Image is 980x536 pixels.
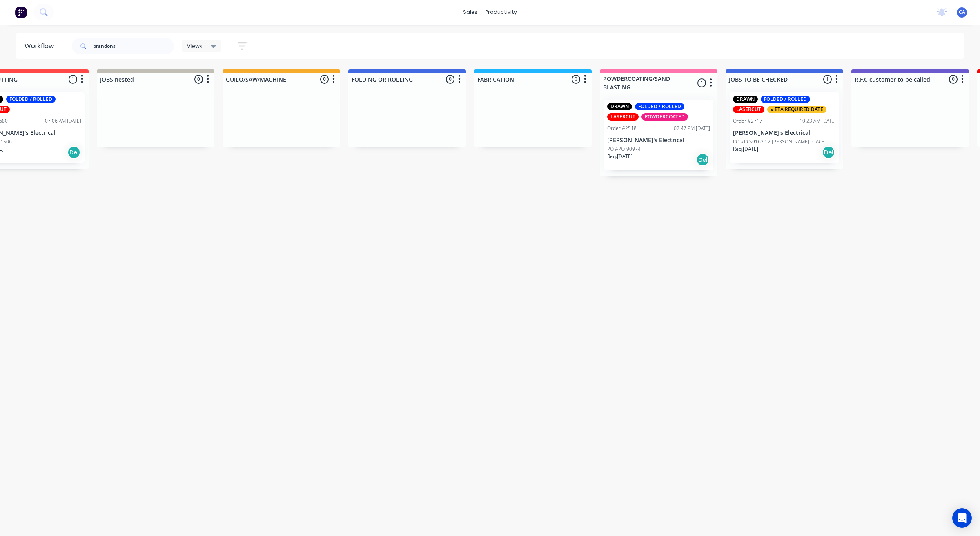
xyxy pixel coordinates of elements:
div: DRAWNFOLDED / ROLLEDLASERCUTPOWDERCOATEDOrder #251802:47 PM [DATE][PERSON_NAME]'s ElectricalPO #P... [604,100,713,170]
div: 07:06 AM [DATE] [45,117,81,125]
span: Views [187,42,203,50]
div: productivity [481,6,521,18]
div: DRAWN [607,103,632,110]
div: LASERCUT [733,106,764,113]
input: Search for orders... [93,38,174,54]
div: sales [459,6,481,18]
img: Factory [15,6,27,18]
div: 02:47 PM [DATE] [674,125,710,132]
div: DRAWN [733,96,758,103]
p: Req. [DATE] [733,145,758,153]
p: [PERSON_NAME]'s Electrical [733,130,836,136]
span: CA [959,9,965,16]
p: PO #PO-90974 [607,145,641,153]
div: 10:23 AM [DATE] [800,117,836,125]
p: [PERSON_NAME]'s Electrical [607,137,710,144]
div: LASERCUT [607,113,639,121]
p: PO #PO-91629 2 [PERSON_NAME] PLACE [733,138,824,145]
div: Del [67,146,80,159]
div: Del [696,153,709,166]
div: Open Intercom Messenger [952,508,972,528]
div: FOLDED / ROLLED [635,103,684,110]
div: Order #2518 [607,125,637,132]
div: Workflow [24,41,58,51]
div: FOLDED / ROLLED [6,96,56,103]
div: Order #2717 [733,117,762,125]
div: DRAWNFOLDED / ROLLEDLASERCUTx ETA REQUIRED DATEOrder #271710:23 AM [DATE][PERSON_NAME]'s Electric... [730,92,839,163]
p: Req. [DATE] [607,153,633,160]
div: x ETA REQUIRED DATE [767,106,826,113]
div: POWDERCOATED [641,113,688,121]
div: Del [822,146,835,159]
div: FOLDED / ROLLED [761,96,810,103]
